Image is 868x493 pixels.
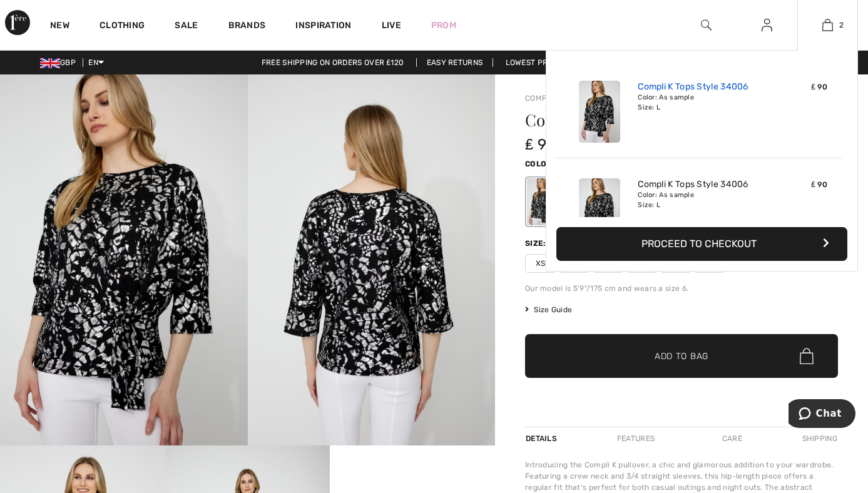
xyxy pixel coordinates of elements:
[525,136,556,153] span: ₤ 90
[431,19,456,32] a: Prom
[295,20,351,33] span: Inspiration
[752,18,782,33] a: Sign In
[40,58,60,68] img: UK Pound
[525,304,572,315] span: Size Guide
[525,160,554,168] span: Color:
[799,427,838,450] div: Shipping
[40,58,81,67] span: GBP
[527,178,559,225] div: As sample
[579,178,620,240] img: Compli K Tops Style 34006
[556,227,847,261] button: Proceed to Checkout
[5,10,30,35] img: 1ère Avenue
[638,179,748,190] a: Compli K Tops Style 34006
[701,18,712,33] img: search the website
[496,58,617,67] a: Lowest Price Guarantee
[525,427,560,450] div: Details
[811,83,827,91] span: ₤ 90
[822,18,833,33] img: My Bag
[789,399,855,430] iframe: Opens a widget where you can chat to one of our agents
[655,350,708,363] span: Add to Bag
[525,283,838,294] div: Our model is 5'9"/175 cm and wears a size 6.
[382,19,401,32] a: Live
[839,19,844,31] span: 2
[100,20,145,33] a: Clothing
[228,20,266,33] a: Brands
[762,18,772,33] img: My Info
[50,20,69,33] a: New
[416,58,494,67] a: Easy Returns
[525,112,786,128] h1: Compli K Tops Style 34006
[712,427,753,450] div: Care
[606,427,665,450] div: Features
[175,20,198,33] a: Sale
[811,180,827,189] span: ₤ 90
[638,190,761,210] div: Color: As sample Size: L
[525,254,556,273] span: XS
[525,238,549,249] div: Size:
[525,334,838,378] button: Add to Bag
[252,58,414,67] a: Free shipping on orders over ₤120
[798,18,857,33] a: 2
[579,81,620,143] img: Compli K Tops Style 34006
[638,93,761,113] div: Color: As sample Size: L
[638,81,748,93] a: Compli K Tops Style 34006
[800,348,814,364] img: Bag.svg
[525,94,560,103] a: Compli K
[88,58,104,67] span: EN
[248,74,496,445] img: Compli K Tops Style 34006. 2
